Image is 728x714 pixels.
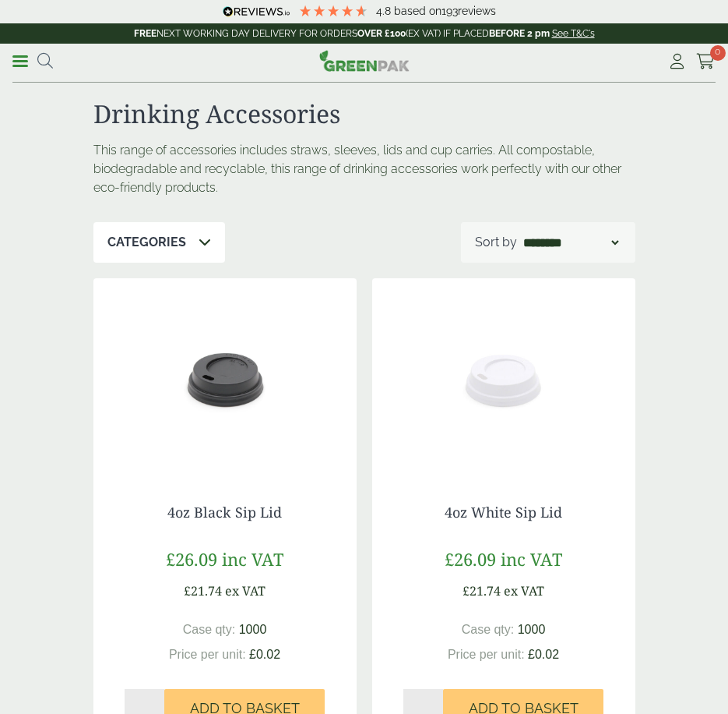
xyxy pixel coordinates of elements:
span: ex VAT [225,582,266,599]
img: 4oz White Sip Lid [372,278,635,473]
span: Price per unit: [169,648,246,661]
a: 4oz Black Sip Lid [167,503,282,521]
i: Cart [696,54,716,69]
a: 4oz White Sip Lid [445,503,562,521]
strong: FREE [134,28,157,39]
span: reviews [458,5,496,17]
img: REVIEWS.io [223,6,290,17]
span: 4.8 [376,5,394,17]
div: 4.8 Stars [298,4,368,18]
span: 0 [710,45,726,61]
strong: BEFORE 2 pm [489,28,550,39]
span: Price per unit: [448,648,525,661]
span: 193 [441,5,458,17]
span: £21.74 [184,582,222,599]
h1: Drinking Accessories [93,99,635,129]
span: Based on [394,5,441,17]
a: See T&C's [552,28,595,39]
p: Categories [107,233,186,252]
span: £0.02 [528,648,559,661]
p: Sort by [475,233,517,252]
span: inc VAT [222,547,283,571]
span: Case qty: [183,623,236,636]
i: My Account [667,54,687,69]
span: 1000 [518,623,546,636]
span: £26.09 [166,547,217,571]
span: inc VAT [501,547,562,571]
p: This range of accessories includes straws, sleeves, lids and cup carries. All compostable, biodeg... [93,141,635,197]
span: £0.02 [249,648,280,661]
span: £26.09 [445,547,496,571]
strong: OVER £100 [357,28,406,39]
select: Shop order [520,233,621,252]
a: 0 [696,50,716,73]
img: 4oz Black Slip Lid [93,278,357,473]
img: GreenPak Supplies [319,50,410,72]
span: Case qty: [462,623,515,636]
span: £21.74 [462,582,501,599]
span: ex VAT [504,582,544,599]
span: 1000 [239,623,267,636]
